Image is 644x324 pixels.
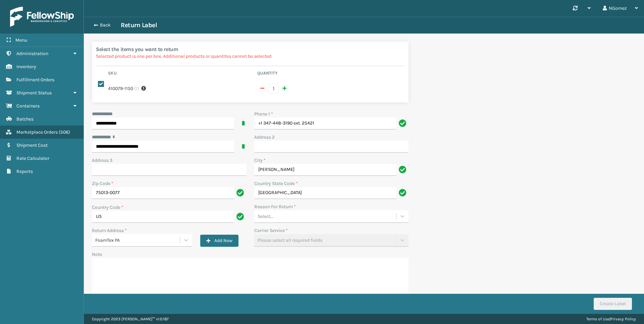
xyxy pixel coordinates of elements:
h3: Return Label [121,21,157,29]
label: Carrier Service [254,227,288,234]
span: Shipment Cost [16,142,48,148]
button: Create Label [594,298,632,310]
label: Return Address [92,227,127,234]
label: Reason For Return [254,203,296,210]
p: Selected product is one per box. Additional products or quantites cannot be selected. [96,53,405,60]
span: ( 506 ) [59,129,70,135]
button: Back [90,22,121,28]
span: Reports [16,169,33,174]
span: Inventory [16,64,36,70]
p: Copyright 2023 [PERSON_NAME]™ v 1.0.187 [92,314,169,324]
label: Address 2 [254,134,275,141]
div: | [586,314,636,324]
label: Note [92,251,102,257]
label: City [254,157,266,164]
label: Address 3 [92,157,112,164]
img: logo [10,7,74,27]
span: Marketplace Orders [16,129,58,135]
label: Country Code [92,204,123,211]
label: Phone 1 [254,110,273,118]
div: Select... [258,213,273,220]
a: Terms of Use [586,317,609,321]
span: Batches [16,116,34,122]
th: Quantity [255,70,405,78]
button: Add New [200,235,238,247]
span: Shipment Status [16,90,52,96]
span: Menu [15,37,27,43]
label: Country State Code [254,180,298,187]
div: FoamTex PA [95,237,180,244]
th: Sku [106,70,255,78]
span: Fulfillment Orders [16,77,54,83]
h2: Select the items you want to return [96,46,405,53]
span: Rate Calculator [16,155,49,161]
label: 410079-1150 [108,85,133,92]
a: Privacy Policy [610,317,636,321]
span: Administration [16,51,48,56]
label: Zip Code [92,180,113,187]
span: Containers [16,103,40,109]
span: ( 1 ) [134,85,139,92]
